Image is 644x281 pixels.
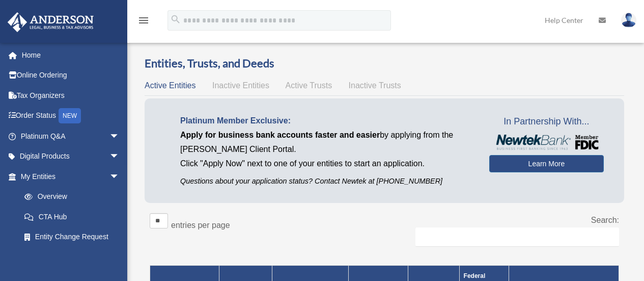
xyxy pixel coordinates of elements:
[494,135,599,150] img: NewtekBankLogoSM.png
[170,14,181,25] i: search
[7,85,135,106] a: Tax Organizers
[489,155,604,172] a: Learn More
[145,56,624,71] h3: Entities, Trusts, and Deeds
[145,81,195,90] span: Active Entities
[349,81,401,90] span: Inactive Trusts
[180,157,474,171] p: Click "Apply Now" next to one of your entities to start an application.
[109,126,130,147] span: arrow_drop_down
[212,81,269,90] span: Inactive Entities
[59,108,81,123] div: NEW
[591,216,619,224] label: Search:
[14,207,130,227] a: CTA Hub
[7,126,135,146] a: Platinum Q&Aarrow_drop_down
[7,106,135,126] a: Order StatusNEW
[7,146,135,167] a: Digital Productsarrow_drop_down
[109,146,130,167] span: arrow_drop_down
[180,175,474,188] p: Questions about your application status? Contact Newtek at [PHONE_NUMBER]
[7,45,135,65] a: Home
[489,114,604,130] span: In Partnership With...
[180,131,380,139] span: Apply for business bank accounts faster and easier
[180,114,474,128] p: Platinum Member Exclusive:
[109,166,130,187] span: arrow_drop_down
[7,166,130,187] a: My Entitiesarrow_drop_down
[14,187,125,207] a: Overview
[14,227,130,247] a: Entity Change Request
[137,18,150,27] a: menu
[180,128,474,157] p: by applying from the [PERSON_NAME] Client Portal.
[621,13,636,28] img: User Pic
[286,81,332,90] span: Active Trusts
[171,221,230,229] label: entries per page
[137,14,150,27] i: menu
[5,12,97,32] img: Anderson Advisors Platinum Portal
[7,65,135,86] a: Online Ordering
